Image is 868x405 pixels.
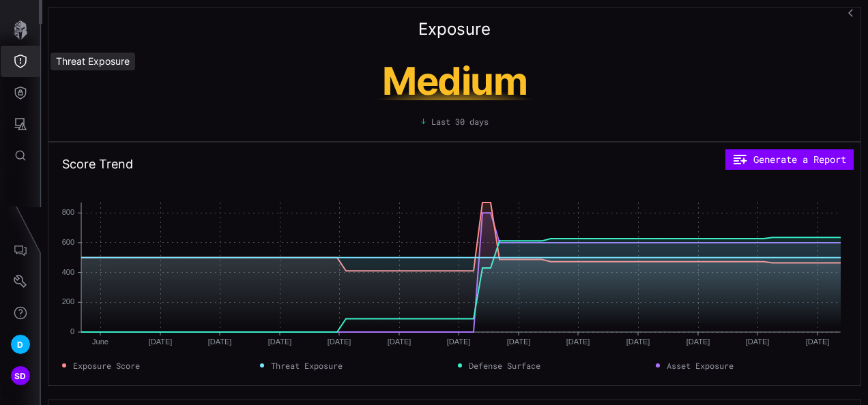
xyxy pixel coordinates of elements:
[746,337,770,346] text: [DATE]
[447,337,471,346] text: [DATE]
[92,337,108,346] text: June
[686,337,710,346] text: [DATE]
[326,62,583,100] h1: Medium
[667,359,734,372] span: Asset Exposure
[17,337,23,352] span: D
[62,268,74,276] text: 400
[725,149,854,170] button: Generate a Report
[70,327,74,335] text: 0
[62,156,133,172] h2: Score Trend
[208,337,232,346] text: [DATE]
[149,337,173,346] text: [DATE]
[50,52,135,70] div: Threat Exposure
[388,337,411,346] text: [DATE]
[271,359,343,372] span: Threat Exposure
[469,359,540,372] span: Defense Surface
[14,369,27,383] span: SD
[73,359,140,372] span: Exposure Score
[626,337,650,346] text: [DATE]
[1,360,40,391] button: SD
[328,337,351,346] text: [DATE]
[62,297,74,305] text: 200
[418,21,491,37] h2: Exposure
[1,329,40,360] button: D
[62,208,74,216] text: 800
[507,337,531,346] text: [DATE]
[62,238,74,246] text: 600
[566,337,590,346] text: [DATE]
[268,337,292,346] text: [DATE]
[431,115,489,127] span: Last 30 days
[806,337,830,346] text: [DATE]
